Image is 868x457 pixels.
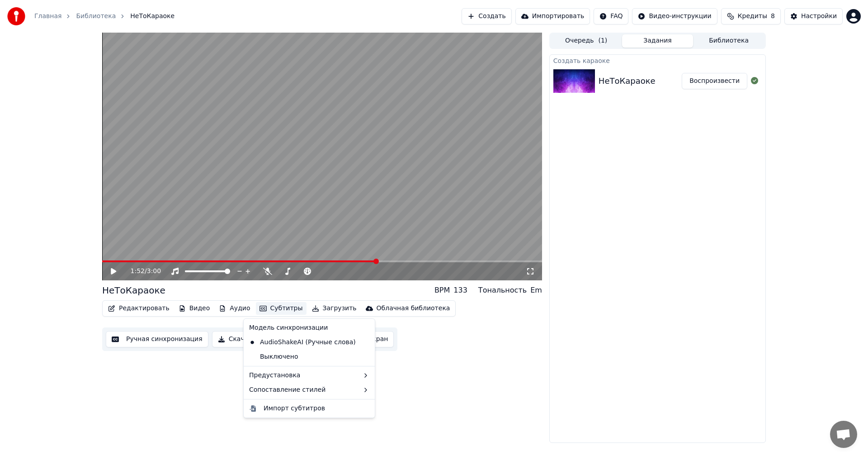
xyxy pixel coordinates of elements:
[594,8,628,24] button: FAQ
[784,8,843,24] button: Настройки
[131,267,145,276] span: 1:52
[245,321,373,335] div: Модель синхронизации
[245,368,373,383] div: Предустановка
[212,331,284,347] button: Скачать видео
[598,36,607,45] span: ( 1 )
[693,34,764,48] button: Библиотека
[530,285,542,296] div: Em
[147,267,161,276] span: 3:00
[434,285,450,296] div: BPM
[131,267,152,276] div: /
[308,302,360,315] button: Загрузить
[771,12,775,21] span: 8
[632,8,717,24] button: Видео-инструкции
[245,350,373,364] div: Выключено
[453,285,467,296] div: 133
[7,7,25,25] img: youka
[622,34,693,48] button: Задания
[682,73,747,89] button: Воспроизвести
[721,8,781,24] button: Кредиты8
[245,335,359,350] div: AudioShakeAI (Ручные слова)
[34,12,175,21] nav: breadcrumb
[104,302,173,315] button: Редактировать
[245,383,373,397] div: Сопоставление стилей
[34,12,61,21] a: Главная
[130,12,175,21] span: НеТоКараоке
[801,12,837,21] div: Настройки
[102,284,165,297] div: НеТоКараоке
[515,8,590,24] button: Импортировать
[264,404,325,413] div: Импорт субтитров
[76,12,116,21] a: Библиотека
[830,421,857,448] div: Открытый чат
[478,285,527,296] div: Тональность
[175,302,214,315] button: Видео
[551,34,622,48] button: Очередь
[256,302,307,315] button: Субтитры
[462,8,511,24] button: Создать
[599,75,656,87] div: НеТоКараоке
[377,304,450,313] div: Облачная библиотека
[215,302,254,315] button: Аудио
[106,331,208,347] button: Ручная синхронизация
[738,12,767,21] span: Кредиты
[550,55,765,66] div: Создать караоке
